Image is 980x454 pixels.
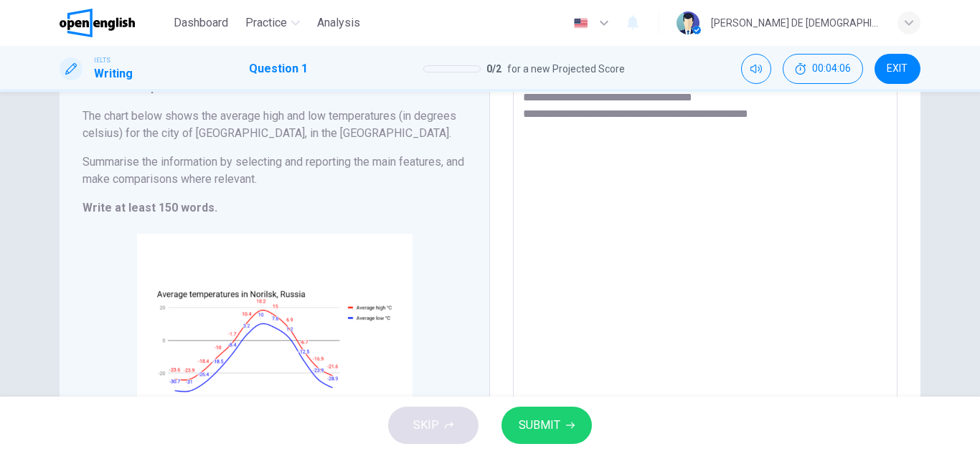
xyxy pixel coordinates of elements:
span: 00:04:06 [812,63,851,75]
strong: Write at least 150 words. [83,201,217,214]
img: OpenEnglish logo [60,9,135,37]
img: en [572,18,590,29]
span: for a new Projected Score [507,60,625,77]
button: Practice [240,10,306,36]
button: Dashboard [168,10,234,36]
span: IELTS [94,55,110,65]
div: Hide [783,54,863,84]
div: [PERSON_NAME] DE [DEMOGRAPHIC_DATA][PERSON_NAME] [711,14,880,32]
button: SUBMIT [501,407,592,444]
h6: Summarise the information by selecting and reporting the main features, and make comparisons wher... [83,153,466,188]
span: SUBMIT [519,415,560,435]
a: OpenEnglish logo [60,9,168,37]
span: EXIT [887,63,908,75]
h6: The chart below shows the average high and low temperatures (in degrees celsius) for the city of ... [83,108,466,142]
span: Dashboard [174,14,228,32]
img: Profile picture [677,11,699,34]
h1: Question 1 [249,60,308,77]
button: EXIT [875,54,920,84]
span: 0 / 2 [486,60,501,77]
button: Analysis [311,10,366,36]
div: Mute [741,54,771,84]
span: Analysis [317,14,360,32]
span: Practice [245,14,287,32]
h1: Writing [94,65,133,82]
button: 00:04:06 [783,54,863,84]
